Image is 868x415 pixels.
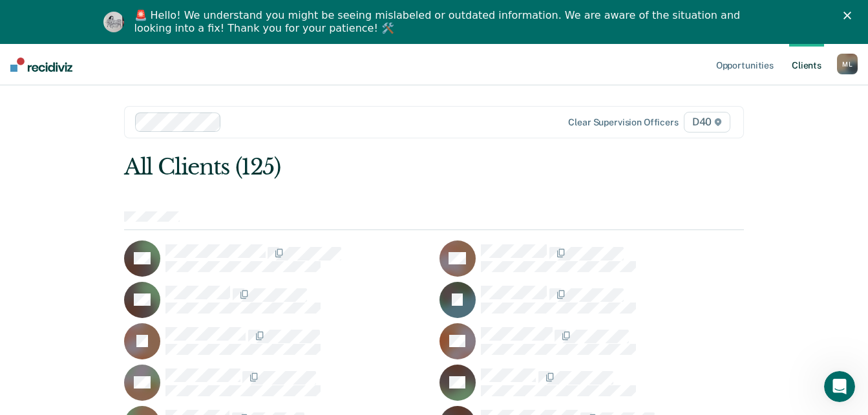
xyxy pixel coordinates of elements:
img: Profile image for Kim [103,12,124,32]
a: Opportunities [714,44,776,85]
div: 🚨 Hello! We understand you might be seeing mislabeled or outdated information. We are aware of th... [134,9,745,35]
a: Clients [789,44,824,85]
button: ML [837,54,858,74]
div: M L [837,54,858,74]
iframe: Intercom live chat [824,371,855,402]
img: Recidiviz [10,58,72,72]
div: All Clients (125) [124,154,620,180]
div: Clear supervision officers [568,117,678,128]
div: Close [843,12,856,19]
span: D40 [684,112,730,133]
